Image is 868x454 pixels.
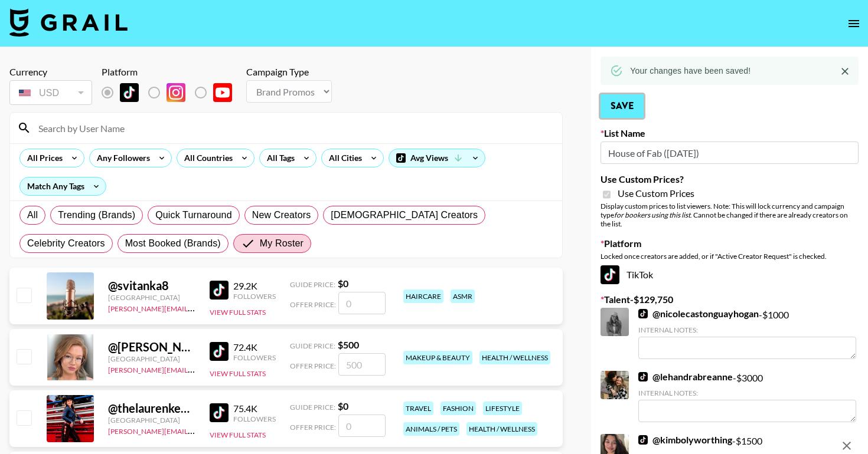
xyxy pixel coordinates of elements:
div: lifestyle [483,402,522,415]
div: List locked to TikTok. [102,80,242,105]
div: USD [12,83,90,103]
div: asmr [451,289,475,303]
div: [GEOGRAPHIC_DATA] [108,354,195,363]
div: All Tags [260,149,297,167]
span: Quick Turnaround [155,208,232,222]
div: Campaign Type [246,66,332,78]
div: - $ 3000 [638,371,856,422]
div: @ thelaurenkenzie [108,401,195,416]
div: TikTok [601,265,859,284]
div: Avg Views [389,149,485,167]
div: 29.2K [233,280,276,292]
div: 72.4K [233,341,276,353]
a: [PERSON_NAME][EMAIL_ADDRESS][DOMAIN_NAME] [108,302,283,313]
label: List Name [601,127,859,139]
strong: $ 0 [338,278,348,289]
span: My Roster [260,236,304,251]
span: Offer Price: [290,423,336,432]
img: TikTok [638,372,648,381]
img: TikTok [210,342,229,361]
span: Offer Price: [290,300,336,309]
label: Talent - $ 129,750 [601,294,859,305]
span: Use Custom Prices [618,187,694,199]
div: 75.4K [233,403,276,414]
span: Most Booked (Brands) [125,236,221,251]
div: makeup & beauty [403,351,472,364]
a: @kimbolyworthing [638,434,732,446]
div: Currency is locked to USD [9,78,92,107]
div: Match Any Tags [20,177,106,195]
div: All Countries [177,149,235,167]
div: haircare [403,289,443,303]
input: 0 [338,292,386,314]
img: TikTok [210,281,229,300]
strong: $ 500 [338,339,359,350]
div: @ [PERSON_NAME] [108,340,195,354]
a: @nicolecastonguayhogan [638,308,759,320]
span: Guide Price: [290,403,335,412]
div: All Cities [322,149,364,167]
em: for bookers using this list [614,210,690,219]
div: animals / pets [403,422,459,436]
button: View Full Stats [210,430,266,439]
div: Platform [102,66,242,78]
img: Instagram [167,83,185,102]
div: health / wellness [479,351,550,364]
img: TikTok [601,265,619,284]
div: Locked once creators are added, or if "Active Creator Request" is checked. [601,252,859,261]
div: Followers [233,292,276,301]
button: View Full Stats [210,308,266,317]
a: [PERSON_NAME][EMAIL_ADDRESS][DOMAIN_NAME] [108,363,283,374]
label: Use Custom Prices? [601,173,859,185]
img: TikTok [120,83,139,102]
button: open drawer [842,12,866,35]
div: [GEOGRAPHIC_DATA] [108,416,195,425]
div: travel [403,402,433,415]
span: Guide Price: [290,280,335,289]
img: Grail Talent [9,8,128,37]
input: Search by User Name [31,119,555,137]
img: YouTube [213,83,232,102]
span: New Creators [252,208,311,222]
span: All [27,208,38,222]
button: Close [836,62,854,80]
a: [PERSON_NAME][EMAIL_ADDRESS][DOMAIN_NAME] [108,425,283,436]
span: [DEMOGRAPHIC_DATA] Creators [331,208,478,222]
div: All Prices [20,149,65,167]
a: @lehandrabreanne [638,371,733,383]
img: TikTok [638,309,648,318]
strong: $ 0 [338,400,348,412]
button: View Full Stats [210,369,266,378]
div: health / wellness [466,422,537,436]
img: TikTok [638,435,648,445]
div: Followers [233,353,276,362]
div: fashion [440,402,476,415]
div: Any Followers [90,149,152,167]
img: TikTok [210,403,229,422]
div: Display custom prices to list viewers. Note: This will lock currency and campaign type . Cannot b... [601,202,859,228]
label: Platform [601,238,859,249]
div: Your changes have been saved! [630,60,750,81]
button: Save [601,94,644,118]
span: Offer Price: [290,361,336,370]
div: @ svitanka8 [108,278,195,293]
span: Guide Price: [290,341,335,350]
div: [GEOGRAPHIC_DATA] [108,293,195,302]
div: Currency [9,66,92,78]
div: Internal Notes: [638,325,856,334]
span: Trending (Brands) [58,208,135,222]
div: Followers [233,414,276,423]
div: Internal Notes: [638,389,856,397]
span: Celebrity Creators [27,236,105,251]
input: 500 [338,353,386,376]
div: - $ 1000 [638,308,856,359]
input: 0 [338,414,386,437]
